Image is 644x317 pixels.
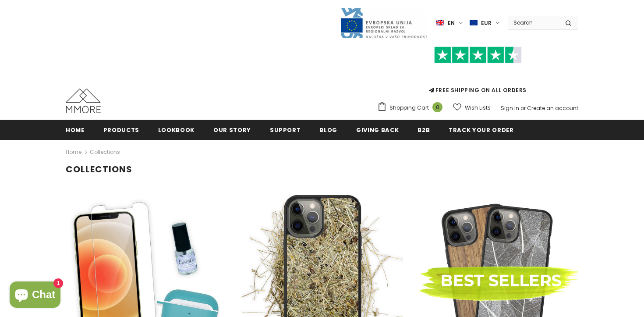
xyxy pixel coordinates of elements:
span: or [520,104,526,112]
span: Products [103,126,139,134]
a: support [270,120,301,139]
a: Sign In [501,104,519,112]
img: i-lang-1.png [436,19,444,27]
span: Shopping Cart [389,103,429,112]
span: 0 [432,102,442,112]
span: Home [66,126,85,134]
a: Blog [319,120,337,139]
a: Track your order [449,120,513,139]
span: en [448,19,455,28]
a: Home [66,120,85,139]
span: EUR [481,19,492,28]
a: Products [103,120,139,139]
span: Track your order [449,126,513,134]
img: Javni Razpis [340,7,428,39]
span: FREE SHIPPING ON ALL ORDERS [377,50,578,94]
span: Giving back [356,126,399,134]
a: Lookbook [158,120,195,139]
span: Blog [319,126,337,134]
a: Javni Razpis [340,19,428,26]
a: Wish Lists [453,100,491,115]
h1: Collections [66,164,578,175]
a: Create an account [527,104,578,112]
img: Trust Pilot Stars [434,46,522,64]
inbox-online-store-chat: Shopify online store chat [7,281,63,310]
span: support [270,126,301,134]
a: Home [66,147,81,157]
a: Giving back [356,120,399,139]
img: MMORE Cases [66,89,101,113]
input: Search Site [508,16,559,29]
a: B2B [418,120,430,139]
iframe: Customer reviews powered by Trustpilot [377,63,578,86]
span: Lookbook [158,126,195,134]
a: Our Story [213,120,251,139]
span: Our Story [213,126,251,134]
span: Wish Lists [465,103,491,112]
a: Shopping Cart 0 [377,101,447,114]
span: Collections [90,147,120,157]
span: B2B [418,126,430,134]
